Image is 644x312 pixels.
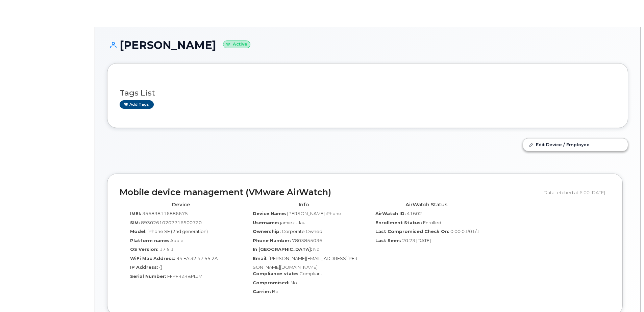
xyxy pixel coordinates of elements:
[291,280,297,285] span: No
[120,89,616,97] h3: Tags List
[130,237,169,244] label: Platform name:
[272,289,280,294] span: Bell
[253,280,290,286] label: Compromised:
[148,229,208,234] span: iPhone SE (2nd generation)
[370,202,482,208] h4: AirWatch Status
[159,264,163,270] span: {}
[423,220,441,225] span: Enrolled
[130,219,140,226] label: SIM:
[253,255,268,262] label: Email:
[375,210,406,217] label: AirWatch ID:
[282,229,322,234] span: Corporate Owned
[223,41,250,48] small: Active
[130,210,141,217] label: IMEI:
[287,211,341,216] span: [PERSON_NAME] iPhone
[141,220,202,225] span: 89302610207716500720
[130,264,158,270] label: IP Address:
[299,271,322,276] span: Compliant
[375,237,401,244] label: Last Seen:
[125,202,237,208] h4: Device
[130,255,175,262] label: WiFi Mac Address:
[253,210,286,217] label: Device Name:
[407,211,422,216] span: 41602
[176,256,218,261] span: 94:EA:32:47:55:2A
[170,238,183,243] span: Apple
[120,188,539,197] h2: Mobile device management (VMware AirWatch)
[544,186,610,199] div: Data fetched at 6:00 [DATE]
[142,211,188,216] span: 356838116886675
[130,228,147,235] label: Model:
[375,228,449,235] label: Last Compromised Check On:
[253,256,357,270] span: [PERSON_NAME][EMAIL_ADDRESS][PERSON_NAME][DOMAIN_NAME]
[313,246,320,252] span: No
[253,270,298,277] label: Compliance state:
[253,237,291,244] label: Phone Number:
[292,238,322,243] span: 7803855036
[167,274,202,279] span: FFPFRZRBPLJM
[247,202,360,208] h4: Info
[402,238,431,243] span: 20:23 [DATE]
[450,229,479,234] span: 0:00 01/01/1
[130,273,166,280] label: Serial Number:
[107,39,628,51] h1: [PERSON_NAME]
[253,246,312,253] label: In [GEOGRAPHIC_DATA]:
[280,220,305,225] span: jamiezittlau
[120,100,154,109] a: Add tags
[159,246,174,252] span: 17.5.1
[130,246,158,253] label: OS Version:
[253,228,281,235] label: Ownership:
[375,219,422,226] label: Enrollment Status:
[253,288,271,295] label: Carrier:
[523,138,628,151] a: Edit Device / Employee
[253,219,279,226] label: Username:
